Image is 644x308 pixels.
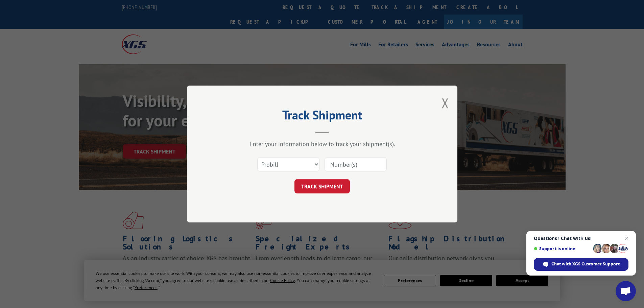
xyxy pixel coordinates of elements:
[294,179,350,193] button: TRACK SHIPMENT
[534,236,628,241] span: Questions? Chat with us!
[534,258,628,271] div: Chat with XGS Customer Support
[325,157,387,171] input: Number(s)
[221,140,424,148] div: Enter your information below to track your shipment(s).
[534,246,591,251] span: Support is online
[221,110,424,123] h2: Track Shipment
[623,234,631,242] span: Close chat
[442,94,449,112] button: Close modal
[616,281,636,301] div: Open chat
[551,261,620,267] span: Chat with XGS Customer Support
